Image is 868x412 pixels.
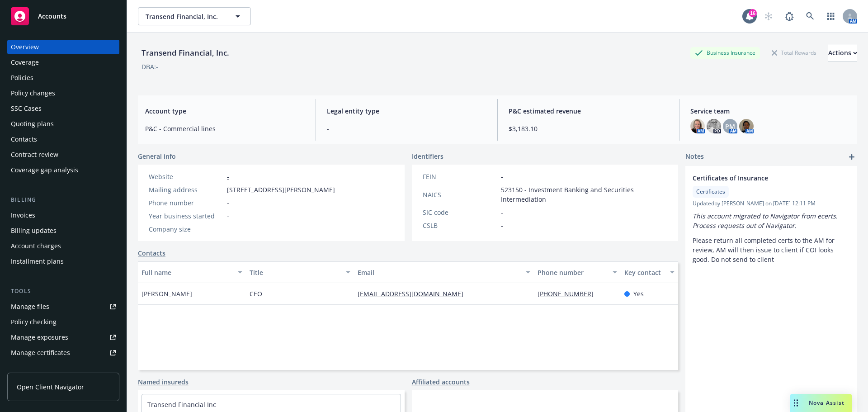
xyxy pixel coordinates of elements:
[828,44,857,62] div: Actions
[227,172,229,181] a: -
[501,185,668,204] span: 523150 - Investment Banking and Securities Intermediation
[142,289,192,298] span: [PERSON_NAME]
[354,261,534,283] button: Email
[7,287,119,296] div: Tools
[7,254,119,269] a: Installment plans
[633,289,644,298] span: Yes
[145,106,305,116] span: Account type
[534,261,620,283] button: Phone number
[696,188,725,196] span: Certificates
[149,211,223,221] div: Year business started
[538,289,601,298] a: [PHONE_NUMBER]
[149,172,223,181] div: Website
[11,40,39,54] div: Overview
[693,173,826,183] span: Certificates of Insurance
[7,86,119,100] a: Policy changes
[7,163,119,177] a: Coverage gap analysis
[142,268,232,277] div: Full name
[358,289,471,298] a: [EMAIL_ADDRESS][DOMAIN_NAME]
[227,185,335,194] span: [STREET_ADDRESS][PERSON_NAME]
[7,361,119,375] a: Manage claims
[11,315,57,329] div: Policy checking
[7,299,119,314] a: Manage files
[11,223,57,238] div: Billing updates
[693,199,850,208] span: Updated by [PERSON_NAME] on [DATE] 12:11 PM
[138,261,246,283] button: Full name
[11,361,57,375] div: Manage claims
[11,55,39,70] div: Coverage
[17,382,84,392] span: Open Client Navigator
[739,119,754,133] img: photo
[11,132,37,147] div: Contacts
[423,208,497,217] div: SIC code
[227,198,229,208] span: -
[7,223,119,238] a: Billing updates
[11,330,68,345] div: Manage exposures
[412,152,443,161] span: Identifiers
[7,40,119,54] a: Overview
[11,71,33,85] div: Policies
[822,7,840,25] a: Switch app
[7,4,119,29] a: Accounts
[624,268,665,277] div: Key contact
[138,152,176,161] span: General info
[145,124,305,133] span: P&C - Commercial lines
[7,55,119,70] a: Coverage
[501,208,503,217] span: -
[358,268,520,277] div: Email
[7,101,119,116] a: SSC Cases
[138,47,233,59] div: Transend Financial, Inc.
[149,198,223,208] div: Phone number
[509,106,668,116] span: P&C estimated revenue
[246,261,354,283] button: Title
[725,122,735,131] span: PM
[412,377,470,387] a: Affiliated accounts
[685,152,704,162] span: Notes
[7,330,119,345] a: Manage exposures
[749,9,757,17] div: 16
[846,152,857,162] a: add
[11,299,49,314] div: Manage files
[693,236,850,264] p: Please return all completed certs to the AM for review, AM will then issue to client if COI looks...
[690,47,760,58] div: Business Insurance
[538,268,607,277] div: Phone number
[250,289,262,298] span: CEO
[501,172,503,181] span: -
[501,221,503,230] span: -
[11,117,54,131] div: Quoting plans
[227,224,229,234] span: -
[147,400,216,409] a: Transend Financial Inc
[146,12,224,21] span: Transend Financial, Inc.
[327,106,486,116] span: Legal entity type
[423,190,497,199] div: NAICS
[685,166,857,271] div: Certificates of InsuranceCertificatesUpdatedby [PERSON_NAME] on [DATE] 12:11 PMThis account migra...
[11,163,78,177] div: Coverage gap analysis
[138,7,251,25] button: Transend Financial, Inc.
[509,124,668,133] span: $3,183.10
[7,195,119,204] div: Billing
[138,377,189,387] a: Named insureds
[759,7,778,25] a: Start snowing
[11,86,55,100] div: Policy changes
[327,124,486,133] span: -
[809,399,844,407] span: Nova Assist
[423,172,497,181] div: FEIN
[7,239,119,253] a: Account charges
[690,119,705,133] img: photo
[38,13,66,20] span: Accounts
[7,117,119,131] a: Quoting plans
[790,394,852,412] button: Nova Assist
[7,208,119,223] a: Invoices
[227,211,229,221] span: -
[7,147,119,162] a: Contract review
[11,101,42,116] div: SSC Cases
[707,119,721,133] img: photo
[767,47,821,58] div: Total Rewards
[7,315,119,329] a: Policy checking
[7,132,119,147] a: Contacts
[801,7,819,25] a: Search
[11,346,70,360] div: Manage certificates
[11,239,61,253] div: Account charges
[11,208,35,223] div: Invoices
